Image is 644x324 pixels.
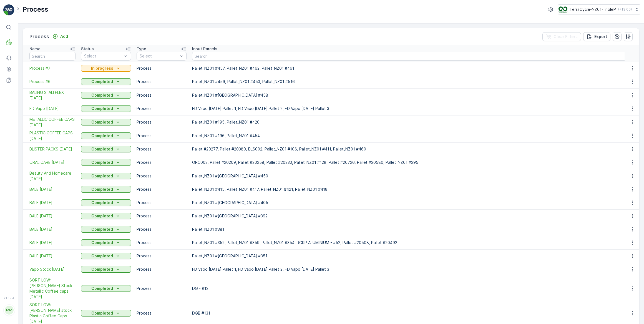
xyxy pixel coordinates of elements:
a: BLISTER PACKS 8/09/2025 [29,146,76,152]
button: Completed [81,186,131,193]
p: Process [137,227,187,232]
p: Process [137,253,187,259]
button: Completed [81,213,131,219]
span: BALE [DATE] [29,253,76,259]
button: Export [583,32,610,41]
p: Completed [91,79,113,84]
input: Search [29,52,76,61]
p: Process [137,187,187,192]
p: Completed [91,253,113,259]
a: BALE 31/07/25 [29,187,76,192]
span: PLASTIC COFFEE CAPS [DATE] [29,130,76,141]
span: BALE [DATE] [29,227,76,232]
a: Process #7 [29,66,76,71]
p: Process [137,240,187,245]
p: Completed [91,310,113,316]
button: Completed [81,78,131,85]
span: BALE [DATE] [29,213,76,219]
p: Process [22,5,48,14]
button: Completed [81,146,131,152]
p: Completed [91,240,113,245]
a: Beauty And Homecare 31/7/25 [29,170,76,182]
a: SORT LOW: Napier Stock Metallic Coffee caps 28/05/25 [29,277,76,300]
button: Completed [81,239,131,246]
p: Add [60,34,68,39]
p: Completed [91,187,113,192]
button: Completed [81,92,131,99]
p: Process [137,213,187,219]
span: Vapo Stock [DATE] [29,267,76,272]
span: BALING 2: ALI FLEX [DATE] [29,90,76,101]
span: BALE [DATE] [29,200,76,205]
a: BALING 2: ALI FLEX 23/09/2025 [29,90,76,101]
p: Process [137,119,187,125]
p: Process [137,79,187,84]
p: Process [137,106,187,111]
span: BALE [DATE] [29,240,76,245]
div: MM [5,306,14,315]
p: Process [137,66,187,71]
p: Process [137,267,187,272]
span: SORT LOW: [PERSON_NAME] Stock Metallic Coffee caps [DATE] [29,277,76,300]
button: Completed [81,199,131,206]
p: Select [140,53,178,59]
p: Completed [91,146,113,152]
p: Completed [91,286,113,291]
a: FD Vapo 19.08.25 [29,106,76,111]
a: ORAL CARE 8/09/2025 [29,160,76,165]
span: BLISTER PACKS [DATE] [29,146,76,152]
a: Vapo Stock 19/6/25 [29,267,76,272]
button: Add [50,33,70,40]
p: Completed [91,160,113,165]
p: Process [137,92,187,98]
span: v 1.52.3 [3,296,14,300]
a: BALE 08/07/2025 [29,227,76,232]
span: ORAL CARE [DATE] [29,160,76,165]
p: In progress [91,66,113,71]
p: Input Parcels [192,46,217,52]
p: Select [84,53,122,59]
p: Completed [91,92,113,98]
a: BALE 23/06/2025 [29,253,76,259]
a: METALLIC COFFEE CAPS 18/09/2025 [29,117,76,128]
button: Completed [81,226,131,233]
p: Process [137,173,187,179]
button: MM [3,301,14,320]
p: Process [137,160,187,165]
a: BALE 24/06/2025 [29,240,76,245]
p: Completed [91,267,113,272]
p: Completed [91,133,113,139]
p: Name [29,46,41,52]
a: BALE 12/07/2025 [29,213,76,219]
img: TC_7kpGtVS.png [559,6,567,12]
p: Process [137,310,187,316]
span: BALE [DATE] [29,187,76,192]
button: Completed [81,159,131,166]
button: TerraCycle-NZ01-TripleP(+13:00) [559,4,640,14]
p: Type [137,46,146,52]
p: Completed [91,106,113,111]
button: Completed [81,132,131,139]
p: Process [137,200,187,205]
p: TerraCycle-NZ01-TripleP [570,7,616,12]
button: Completed [81,285,131,292]
p: Completed [91,213,113,219]
button: Completed [81,173,131,179]
p: Clear Filters [554,34,578,39]
p: Process [137,286,187,291]
p: Process [29,33,49,41]
a: PLASTIC COFFEE CAPS 18/09/2025 [29,130,76,141]
p: ( +13:00 ) [618,7,632,12]
button: Clear Filters [542,32,581,41]
button: Completed [81,253,131,259]
p: Completed [91,119,113,125]
button: Completed [81,105,131,112]
p: Status [81,46,94,52]
button: Completed [81,310,131,317]
span: FD Vapo [DATE] [29,106,76,111]
span: METALLIC COFFEE CAPS [DATE] [29,117,76,128]
button: In progress [81,65,131,72]
a: Process #6 [29,79,76,84]
button: Completed [81,119,131,125]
